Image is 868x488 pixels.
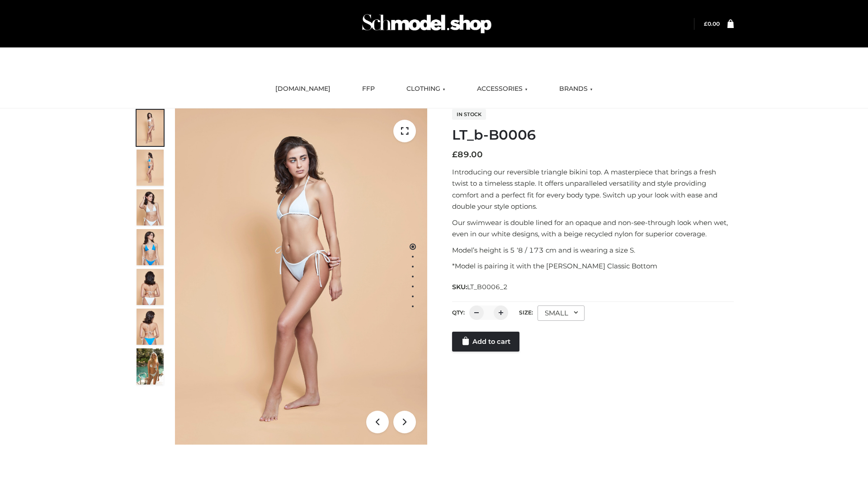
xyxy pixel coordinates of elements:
[137,150,164,186] img: ArielClassicBikiniTop_CloudNine_AzureSky_OW114ECO_2-scaled.jpg
[538,305,585,321] div: SMALL
[470,79,534,99] a: ACCESSORIES
[359,6,495,42] img: Schmodel Admin 964
[704,20,720,27] a: £0.00
[400,79,452,99] a: CLOTHING
[452,109,486,120] span: In stock
[452,150,483,160] bdi: 89.00
[452,260,734,272] p: *Model is pairing it with the [PERSON_NAME] Classic Bottom
[452,217,734,240] p: Our swimwear is double lined for an opaque and non-see-through look when wet, even in our white d...
[137,229,164,265] img: ArielClassicBikiniTop_CloudNine_AzureSky_OW114ECO_4-scaled.jpg
[452,332,519,352] a: Add to cart
[452,127,734,143] h1: LT_b-B0006
[452,309,465,316] label: QTY:
[519,309,533,316] label: Size:
[137,269,164,305] img: ArielClassicBikiniTop_CloudNine_AzureSky_OW114ECO_7-scaled.jpg
[467,283,508,291] span: LT_B0006_2
[137,189,164,225] img: ArielClassicBikiniTop_CloudNine_AzureSky_OW114ECO_3-scaled.jpg
[137,348,164,385] img: Arieltop_CloudNine_AzureSky2.jpg
[452,282,509,292] span: SKU:
[175,108,427,445] img: LT_b-B0006
[269,79,337,99] a: [DOMAIN_NAME]
[452,150,458,160] span: £
[552,79,599,99] a: BRANDS
[452,166,734,212] p: Introducing our reversible triangle bikini top. A masterpiece that brings a fresh twist to a time...
[704,20,720,27] bdi: 0.00
[452,244,734,256] p: Model’s height is 5 ‘8 / 173 cm and is wearing a size S.
[355,79,382,99] a: FFP
[137,309,164,345] img: ArielClassicBikiniTop_CloudNine_AzureSky_OW114ECO_8-scaled.jpg
[704,20,708,27] span: £
[137,110,164,146] img: ArielClassicBikiniTop_CloudNine_AzureSky_OW114ECO_1-scaled.jpg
